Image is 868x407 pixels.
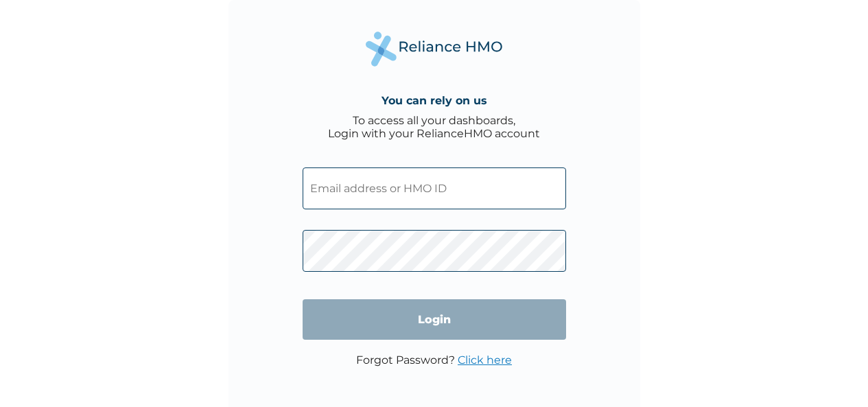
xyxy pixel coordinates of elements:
h4: You can rely on us [382,94,487,107]
a: Click here [458,353,512,367]
input: Email address or HMO ID [303,167,566,209]
div: To access all your dashboards, Login with your RelianceHMO account [328,114,540,140]
input: Login [303,299,566,340]
p: Forgot Password? [356,353,512,367]
img: Reliance Health's Logo [366,32,503,67]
